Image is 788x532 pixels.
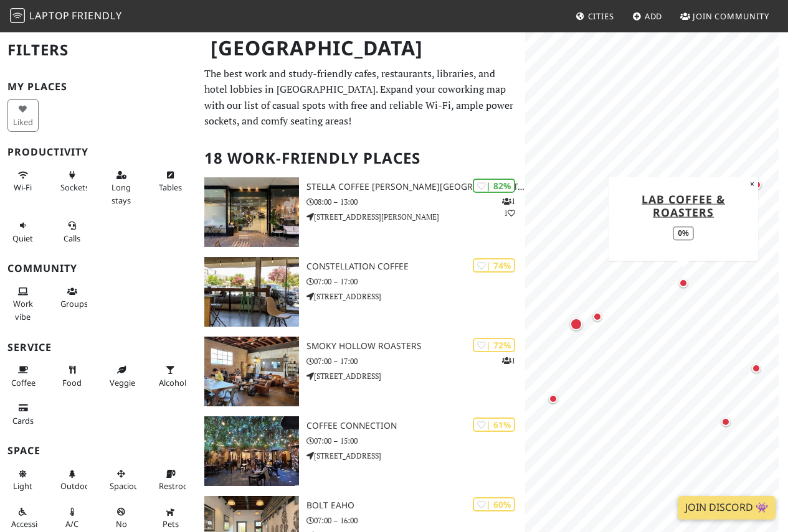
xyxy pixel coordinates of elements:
a: LaptopFriendly LaptopFriendly [10,6,122,27]
span: Friendly [72,9,121,22]
p: [STREET_ADDRESS] [306,291,525,302]
button: Restroom [155,464,186,497]
span: Pet friendly [163,518,179,530]
span: Air conditioned [65,518,78,530]
button: Coffee [7,360,39,393]
button: Work vibe [7,281,39,327]
button: Spacious [106,464,137,497]
div: | 72% [473,338,515,352]
button: Close popup [746,177,758,190]
p: 1 1 [502,195,515,219]
a: Join Discord 👾 [678,496,776,520]
h3: Constellation Coffee [306,261,525,272]
p: 1 [502,355,515,366]
span: Long stays [112,182,131,205]
a: Cities [571,5,619,27]
img: Smoky Hollow Roasters [204,337,299,406]
button: Wi-Fi [7,165,39,198]
p: The best work and study-friendly cafes, restaurants, libraries, and hotel lobbies in [GEOGRAPHIC_... [204,66,518,129]
div: | 82% [473,179,515,193]
span: Laptop [29,9,70,22]
span: Natural light [13,480,32,492]
h3: Space [7,445,189,457]
img: Stella Coffee Beverly Hills [204,177,299,247]
button: Calls [57,215,88,248]
span: Outdoor area [60,480,93,492]
span: Food [62,377,82,388]
h3: Community [7,263,189,274]
div: Map marker [749,361,764,376]
a: Lab Coffee & Roasters [642,191,725,219]
button: Light [7,464,39,497]
a: Constellation Coffee | 74% Constellation Coffee 07:00 – 17:00 [STREET_ADDRESS] [197,257,525,327]
img: LaptopFriendly [10,8,25,23]
h2: Filters [7,31,189,69]
p: 08:00 – 13:00 [306,196,525,208]
div: | 60% [473,497,515,511]
span: Quiet [12,233,33,244]
a: Coffee Connection | 61% Coffee Connection 07:00 – 15:00 [STREET_ADDRESS] [197,416,525,486]
button: Tables [155,165,186,198]
p: 07:00 – 16:00 [306,515,525,526]
button: Alcohol [155,360,186,393]
a: Smoky Hollow Roasters | 72% 1 Smoky Hollow Roasters 07:00 – 17:00 [STREET_ADDRESS] [197,337,525,406]
div: 0% [673,226,694,240]
div: | 74% [473,258,515,273]
button: Long stays [106,165,137,210]
img: Coffee Connection [204,416,299,486]
img: Constellation Coffee [204,257,299,327]
button: Outdoor [57,464,88,497]
div: Map marker [718,414,733,429]
button: Groups [57,281,88,314]
button: Veggie [106,360,137,393]
a: Join Community [675,5,774,27]
span: Cities [588,11,614,22]
span: Spacious [110,480,143,492]
span: Alcohol [159,377,186,388]
div: | 61% [473,418,515,432]
div: Map marker [546,391,561,406]
div: Map marker [567,315,585,333]
p: [STREET_ADDRESS][PERSON_NAME] [306,211,525,223]
button: Sockets [57,165,88,198]
p: 07:00 – 17:00 [306,355,525,367]
h1: [GEOGRAPHIC_DATA] [201,31,523,65]
div: Map marker [676,276,691,291]
h3: Smoky Hollow Roasters [306,341,525,352]
h3: Productivity [7,146,189,158]
span: Coffee [11,377,36,388]
span: Group tables [60,298,88,309]
h3: Coffee Connection [306,421,525,431]
span: Credit cards [12,415,34,426]
a: Add [627,5,668,27]
span: Add [645,11,663,22]
span: Accessible [11,518,49,530]
span: Restroom [159,480,196,492]
p: [STREET_ADDRESS] [306,370,525,382]
button: Food [57,360,88,393]
span: Veggie [110,377,135,388]
h3: My Places [7,81,189,93]
button: Quiet [7,215,39,248]
h3: Stella Coffee [PERSON_NAME][GEOGRAPHIC_DATA] [306,182,525,192]
p: [STREET_ADDRESS] [306,450,525,462]
span: Work-friendly tables [159,182,182,193]
p: 07:00 – 15:00 [306,435,525,447]
span: Join Community [693,11,769,22]
button: Cards [7,398,39,431]
span: Video/audio calls [64,233,80,244]
a: Stella Coffee Beverly Hills | 82% 11 Stella Coffee [PERSON_NAME][GEOGRAPHIC_DATA] 08:00 – 13:00 [... [197,177,525,247]
span: People working [13,298,33,322]
h3: BOLT EaHo [306,500,525,511]
div: Map marker [590,309,605,324]
h2: 18 Work-Friendly Places [204,139,518,177]
span: Stable Wi-Fi [14,182,32,193]
span: Power sockets [60,182,89,193]
p: 07:00 – 17:00 [306,276,525,287]
h3: Service [7,342,189,353]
